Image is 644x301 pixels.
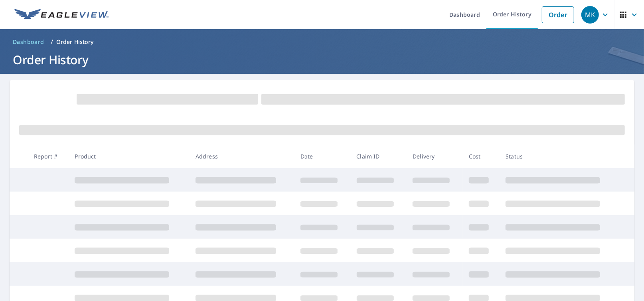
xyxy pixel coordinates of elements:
th: Product [68,145,189,168]
th: Status [499,145,620,168]
a: Dashboard [10,36,47,48]
li: / [51,37,53,47]
th: Address [189,145,294,168]
th: Claim ID [350,145,407,168]
nav: breadcrumb [10,36,634,48]
p: Order History [56,38,94,46]
img: EV Logo [14,9,109,21]
th: Date [294,145,350,168]
th: Delivery [406,145,462,168]
th: Cost [462,145,499,168]
h1: Order History [10,51,634,68]
div: MK [581,6,599,24]
th: Report # [28,145,69,168]
a: Order [542,6,574,23]
span: Dashboard [13,38,44,46]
